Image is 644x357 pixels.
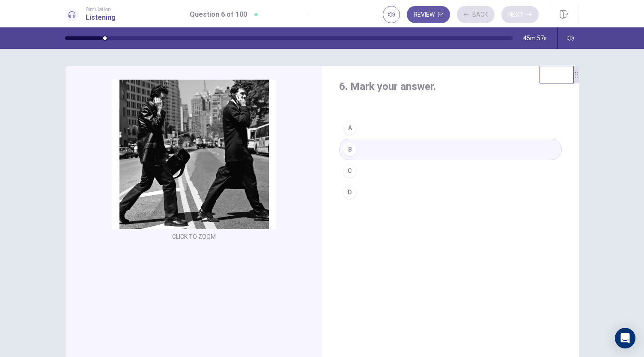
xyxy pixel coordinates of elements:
button: C [339,160,562,181]
h1: Listening [86,12,116,23]
h1: Question 6 of 100 [190,9,247,20]
h4: 6. Mark your answer. [339,80,562,93]
div: A [343,121,357,135]
span: 45m 57s [523,35,547,42]
div: C [343,164,357,178]
button: D [339,181,562,203]
div: Open Intercom Messenger [615,328,635,348]
div: B [343,143,357,156]
button: B [339,139,562,160]
button: A [339,117,562,139]
div: D [343,185,357,199]
span: Simulation [86,6,116,12]
button: Review [407,6,450,23]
